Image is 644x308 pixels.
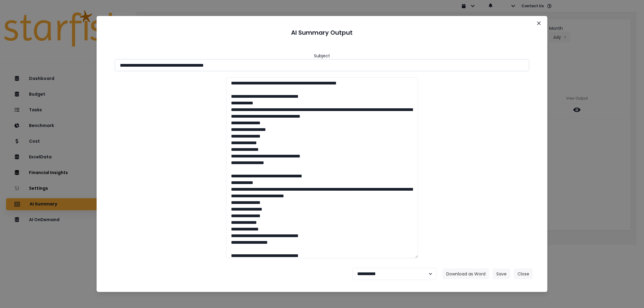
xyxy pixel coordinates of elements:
button: Close [534,18,544,28]
button: Save [493,268,510,279]
button: Close [514,268,533,279]
header: Subject [314,53,330,59]
button: Download as Word [443,268,489,279]
header: AI Summary Output [104,23,540,42]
